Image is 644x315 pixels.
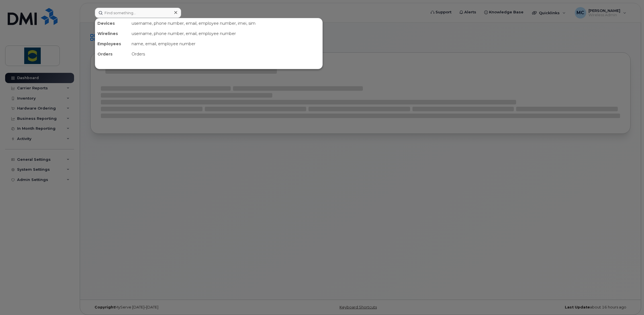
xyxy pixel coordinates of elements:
div: name, email, employee number [129,39,322,49]
div: Orders [95,49,129,59]
div: username, phone number, email, employee number, imei, sim [129,18,322,28]
div: Wirelines [95,28,129,39]
div: Orders [129,49,322,59]
div: Devices [95,18,129,28]
div: username, phone number, email, employee number [129,28,322,39]
div: Employees [95,39,129,49]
